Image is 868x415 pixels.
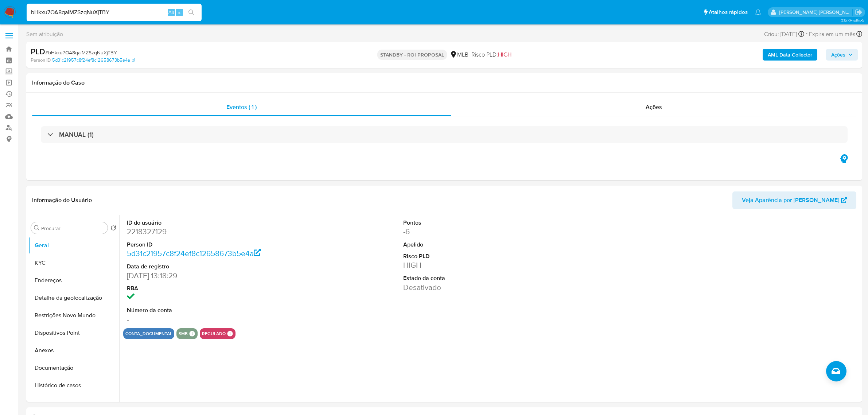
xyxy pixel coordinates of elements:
button: regulado [202,332,226,335]
dd: Desativado [403,282,580,292]
input: Procurar [41,225,105,232]
span: Alt [168,9,174,16]
span: - [806,29,807,39]
div: Criou: [DATE] [764,29,804,39]
dt: ID do usuário [127,219,304,227]
button: Adiantamentos de Dinheiro [28,394,119,412]
p: STANDBY - ROI PROPOSAL [377,50,447,60]
div: MLB [450,51,468,59]
b: AML Data Collector [768,49,812,61]
button: Endereços [28,272,119,289]
span: # bHkxu7OA8qaiMZSzqNuXjTBY [45,49,117,56]
button: Veja Aparência por [PERSON_NAME] [732,191,856,209]
p: emerson.gomes@mercadopago.com.br [779,9,853,16]
button: search-icon [184,7,199,18]
button: Geral [28,237,119,254]
button: Procurar [34,225,40,231]
a: Notificações [755,9,761,15]
button: KYC [28,254,119,272]
button: AML Data Collector [763,49,817,61]
dt: Estado da conta [403,274,580,282]
div: MANUAL (1) [41,126,848,143]
dt: Pontos [403,219,580,227]
dt: Risco PLD [403,252,580,260]
a: 5d31c21957c8f24ef8c12658673b5e4a [127,248,261,259]
b: Person ID [31,57,51,63]
button: Ações [826,49,858,61]
button: conta_documental [125,332,172,335]
dt: Apelido [403,241,580,249]
h1: Informação do Caso [32,79,856,86]
a: Sair [855,8,863,16]
dd: 2218327129 [127,226,304,237]
button: Retornar ao pedido padrão [110,225,116,233]
button: Documentação [28,359,119,377]
dt: Número da conta [127,306,304,314]
dt: RBA [127,284,304,292]
button: Anexos [28,342,119,359]
button: Histórico de casos [28,377,119,394]
dt: Person ID [127,241,304,249]
span: Expira em um mês [809,30,855,38]
b: PLD [31,46,45,57]
span: Risco PLD: [471,51,511,59]
span: Veja Aparência por [PERSON_NAME] [742,191,839,209]
dd: - [127,314,304,325]
span: Sem atribuição [26,30,63,38]
span: HIGH [498,50,511,59]
span: s [178,9,180,16]
a: 5d31c21957c8f24ef8c12658673b5e4a [52,57,135,63]
button: Dispositivos Point [28,324,119,342]
dt: Data de registro [127,263,304,271]
button: Detalhe da geolocalização [28,289,119,307]
span: Eventos ( 1 ) [226,103,257,111]
span: Ações [831,49,845,61]
button: Restrições Novo Mundo [28,307,119,324]
dd: [DATE] 13:18:29 [127,271,304,281]
h1: Informação do Usuário [32,197,92,204]
span: Atalhos rápidos [709,8,748,16]
dd: HIGH [403,260,580,270]
input: Pesquise usuários ou casos... [27,8,202,17]
h3: MANUAL (1) [59,131,94,139]
span: Ações [646,103,662,111]
dd: -6 [403,226,580,237]
button: smb [179,332,188,335]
